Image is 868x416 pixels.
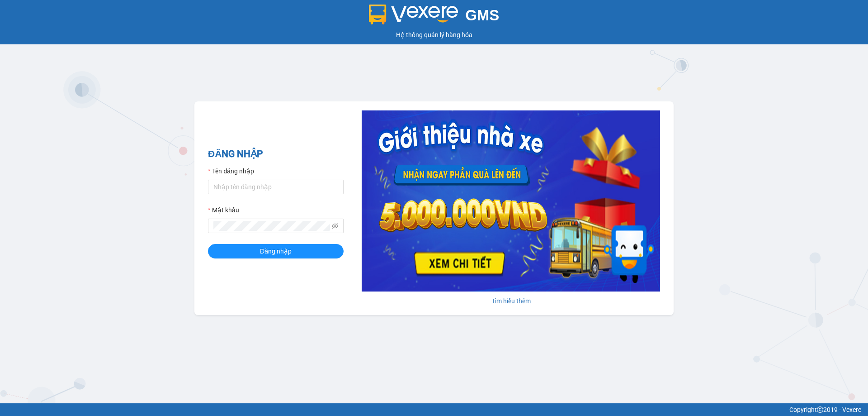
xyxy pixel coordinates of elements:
h2: ĐĂNG NHẬP [208,147,344,162]
span: Đăng nhập [260,246,292,256]
div: Hệ thống quản lý hàng hóa [2,30,866,40]
div: Copyright 2019 - Vexere [7,405,861,415]
img: banner-0 [362,110,660,292]
button: Đăng nhập [208,244,344,258]
span: copyright [817,406,823,413]
span: eye-invisible [332,223,338,229]
label: Tên đăng nhập [208,166,254,176]
label: Mật khẩu [208,205,239,215]
img: logo 2 [369,5,458,24]
input: Tên đăng nhập [208,180,344,194]
span: GMS [465,7,499,24]
div: Tìm hiểu thêm [362,296,660,306]
a: GMS [369,14,500,21]
input: Mật khẩu [213,221,330,231]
